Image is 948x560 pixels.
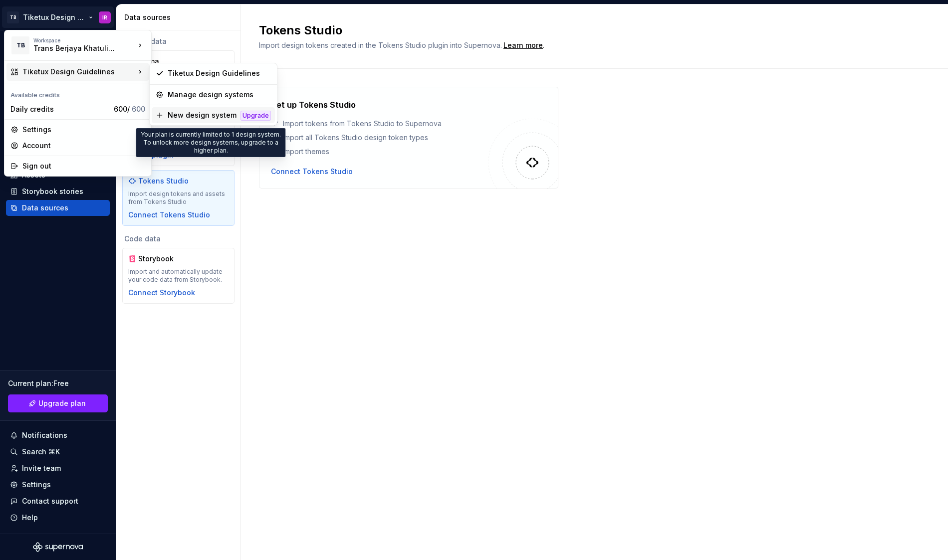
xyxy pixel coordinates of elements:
[240,111,271,121] div: Upgrade
[22,67,135,77] div: Tiketux Design Guidelines
[132,105,145,113] span: 600
[11,36,29,54] div: TB
[10,104,110,114] div: Daily credits
[22,141,145,151] div: Account
[33,37,135,43] div: Workspace
[168,68,271,78] div: Tiketux Design Guidelines
[22,161,145,171] div: Sign out
[22,125,145,135] div: Settings
[168,90,271,100] div: Manage design systems
[33,43,118,53] div: Trans Berjaya Khatulistiwa
[168,110,237,120] div: New design system
[6,85,149,101] div: Available credits
[114,105,145,113] span: 600 /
